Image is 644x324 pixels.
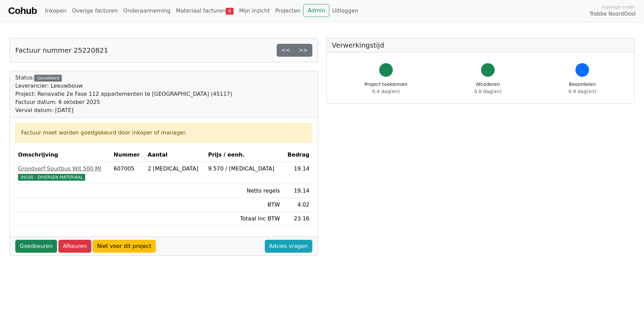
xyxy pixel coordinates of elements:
[569,89,596,94] span: 0.9 dag(en)
[205,198,283,212] td: BTW
[236,4,273,18] a: Mijn inzicht
[111,148,145,162] th: Nummer
[205,184,283,198] td: Netto regels
[208,165,280,173] div: 9.570 / [MEDICAL_DATA]
[15,90,232,98] div: Project: Renovatie 2e Fase 112 appartementen te [GEOGRAPHIC_DATA] (45117)
[283,212,312,226] td: 23.16
[601,4,636,10] span: Ingelogd onder:
[145,148,205,162] th: Aantal
[205,148,283,162] th: Prijs / eenh.
[332,41,629,49] h5: Verwerkingstijd
[226,8,234,15] span: 8
[365,81,407,95] div: Project toekennen
[15,240,57,253] a: Goedkeuren
[15,98,232,106] div: Factuur datum: 6 oktober 2025
[18,165,108,173] div: Grondverf Spuitbus Wit 500 Ml
[42,4,69,18] a: Inkopen
[8,3,37,19] a: Cohub
[21,129,307,137] div: Factuur moet worden goedgekeurd door inkoper of manager.
[569,81,596,95] div: Beoordelen
[294,44,312,57] a: >>
[93,240,156,253] a: Niet voor dit project
[111,162,145,184] td: 607005
[34,75,62,82] div: Gecodeerd
[474,81,502,95] div: Afcoderen
[273,4,303,18] a: Projecten
[148,165,203,173] div: 2 [MEDICAL_DATA]
[18,165,108,181] a: Grondverf Spuitbus Wit 500 Ml09185 - DIVERSEN MATERIAAL
[18,174,85,181] span: 09185 - DIVERSEN MATERIAAL
[329,4,361,18] a: Uitloggen
[121,4,173,18] a: Onderaanneming
[15,148,111,162] th: Omschrijving
[265,240,312,253] a: Advies vragen
[15,74,232,114] div: Status:
[283,198,312,212] td: 4.02
[590,10,636,18] span: Trebbe NoordOost
[15,82,232,90] div: Leverancier: Leeuwbouw
[205,212,283,226] td: Totaal inc BTW
[283,148,312,162] th: Bedrag
[474,89,502,94] span: 0.0 dag(en)
[277,44,295,57] a: <<
[58,240,91,253] a: Afkeuren
[303,4,329,17] a: Admin
[15,46,108,54] h5: Factuur nummer 25220821
[283,162,312,184] td: 19.14
[15,106,232,114] div: Verval datum: [DATE]
[69,4,121,18] a: Overige facturen
[283,184,312,198] td: 19.14
[173,4,236,18] a: Materiaal facturen8
[372,89,400,94] span: 0.4 dag(en)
